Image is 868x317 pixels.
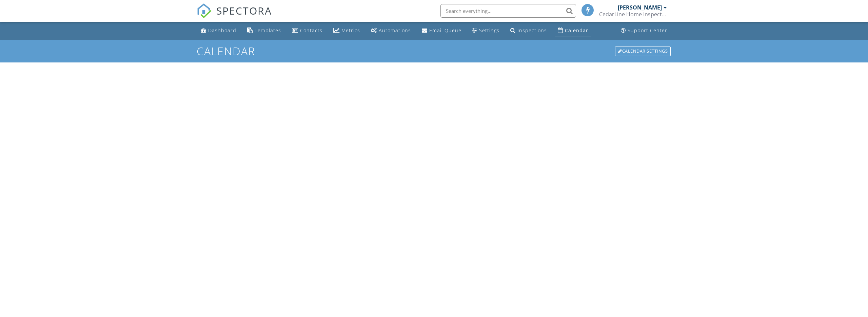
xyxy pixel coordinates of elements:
a: Calendar [555,24,591,37]
div: Inspections [517,27,547,34]
a: Dashboard [198,24,239,37]
a: Metrics [331,24,363,37]
div: Metrics [341,27,360,34]
div: Contacts [300,27,322,34]
div: Support Center [628,27,667,34]
div: [PERSON_NAME] [618,4,662,11]
div: Templates [255,27,281,34]
a: SPECTORA [197,9,272,23]
div: Settings [479,27,499,34]
a: Contacts [289,24,325,37]
div: Email Queue [429,27,461,34]
img: The Best Home Inspection Software - Spectora [197,3,212,18]
input: Search everything... [440,4,576,18]
a: Inspections [508,24,550,37]
a: Automations (Basic) [368,24,414,37]
span: SPECTORA [216,3,272,18]
div: Dashboard [208,27,236,34]
a: Email Queue [419,24,464,37]
div: CedarLine Home Inspections [599,11,667,18]
a: Support Center [618,24,670,37]
a: Templates [244,24,284,37]
a: Settings [470,24,502,37]
h1: Calendar [197,45,671,57]
div: Calendar Settings [615,46,671,56]
div: Automations [379,27,411,34]
div: Calendar [565,27,588,34]
a: Calendar Settings [614,46,671,57]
